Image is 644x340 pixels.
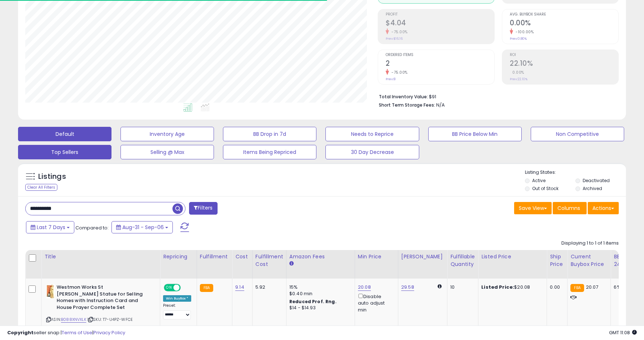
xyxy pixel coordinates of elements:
h5: Listings [38,172,66,182]
button: 30 Day Decrease [325,145,419,159]
div: Disable auto adjust min [358,292,393,313]
div: Cost [235,253,249,261]
span: Compared to: [75,224,109,231]
h2: $4.04 [386,19,494,29]
span: ROI [510,53,618,57]
span: Ordered Items [386,53,494,57]
span: | SKU: T7-U4PZ-WFCE [87,317,133,322]
div: Min Price [358,253,395,261]
div: Preset: [163,303,191,319]
small: Prev: $16.16 [386,36,403,41]
div: Amazon Fees [289,253,352,261]
small: Amazon Fees. [289,261,294,267]
div: 0.00 [550,284,562,290]
div: Listed Price [481,253,544,261]
button: Items Being Repriced [223,145,316,159]
b: Total Inventory Value: [379,94,428,100]
span: Last 7 Days [37,224,65,231]
span: ON [165,285,174,291]
div: 5.92 [255,284,281,290]
button: BB Price Below Min [428,127,522,141]
b: Listed Price: [481,284,514,290]
label: Active [532,177,546,184]
span: Aug-31 - Sep-06 [122,224,164,231]
small: FBA [570,284,584,292]
strong: Copyright [7,329,34,336]
a: 9.14 [235,284,244,291]
small: FBA [200,284,213,292]
div: Fulfillment Cost [255,253,283,268]
div: 10 [450,284,473,290]
div: Fulfillable Quantity [450,253,475,268]
button: Selling @ Max [121,145,214,159]
div: Displaying 1 to 1 of 1 items [561,240,619,247]
li: $91 [379,92,613,100]
button: Filters [189,202,217,215]
span: Profit [386,13,494,17]
div: BB Share 24h. [614,253,640,268]
button: Default [18,127,111,141]
button: Actions [588,202,619,214]
label: Deactivated [583,177,610,184]
span: 2025-09-14 11:08 GMT [609,329,637,336]
label: Archived [583,185,602,191]
button: Needs to Reprice [325,127,419,141]
div: Repricing [163,253,194,261]
label: Out of Stock [532,185,558,191]
button: Aug-31 - Sep-06 [111,221,173,233]
button: Save View [514,202,552,214]
small: Prev: 22.10% [510,77,527,81]
span: Columns [557,205,580,212]
a: 29.58 [401,284,414,291]
span: OFF [180,285,191,291]
img: 41inuwsbNBL._SL40_.jpg [46,284,55,298]
div: Fulfillment [200,253,229,261]
a: Terms of Use [62,329,92,336]
a: B088XNVXLK [61,317,86,323]
button: BB Drop in 7d [223,127,316,141]
small: -75.00% [389,29,408,35]
div: Win BuyBox * [163,295,191,302]
div: Ship Price [550,253,564,268]
b: Short Term Storage Fees: [379,102,435,108]
div: $20.08 [481,284,541,290]
button: Non Competitive [531,127,624,141]
div: 15% [289,284,349,290]
small: -100.00% [513,29,534,35]
div: Clear All Filters [25,184,57,191]
a: 20.08 [358,284,371,291]
small: Prev: 8 [386,77,395,81]
button: Last 7 Days [26,221,74,233]
div: $0.40 min [289,290,349,297]
div: $14 - $14.93 [289,305,349,311]
h2: 0.00% [510,19,618,29]
h2: 2 [386,59,494,69]
small: -75.00% [389,70,408,75]
p: Listing States: [525,169,626,176]
div: Current Buybox Price [570,253,608,268]
a: Privacy Policy [93,329,125,336]
h2: 22.10% [510,59,618,69]
b: Reduced Prof. Rng. [289,298,337,305]
span: 20.07 [586,284,599,290]
button: Inventory Age [121,127,214,141]
div: [PERSON_NAME] [401,253,444,261]
span: Avg. Buybox Share [510,13,618,17]
div: Title [44,253,157,261]
b: Westmon Works St [PERSON_NAME] Statue for Selling Homes with Instruction Card and House Prayer Co... [57,284,144,313]
span: N/A [436,102,445,108]
small: Prev: 0.80% [510,36,527,41]
div: 6% [614,284,638,290]
button: Top Sellers [18,145,111,159]
div: seller snap | | [7,330,125,336]
small: 0.00% [510,70,524,75]
button: Columns [553,202,587,214]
